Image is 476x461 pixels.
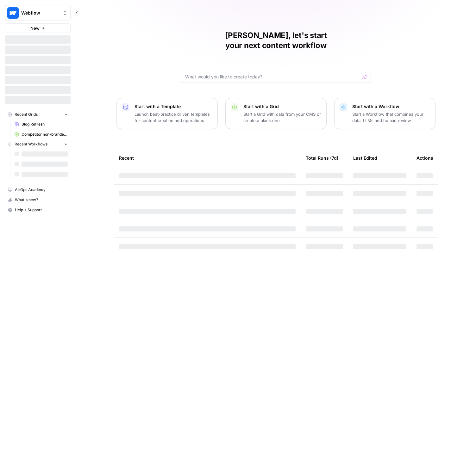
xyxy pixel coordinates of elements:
[243,111,321,124] p: Start a Grid with data from your CMS or create a blank one
[306,149,338,167] div: Total Runs (7d)
[22,121,68,127] span: Blog Refresh
[353,149,377,167] div: Last Edited
[135,111,212,124] p: Launch best-practice driven templates for content creation and operations
[5,5,71,21] button: Workspace: Webflow
[352,111,430,124] p: Start a Workflow that combines your data, LLMs and human review
[225,98,327,129] button: Start with a GridStart a Grid with data from your CMS or create a blank one
[12,119,71,129] a: Blog Refresh
[334,98,435,129] button: Start with a WorkflowStart a Workflow that combines your data, LLMs and human review
[12,129,71,139] a: Competitor non-branded SEO Grid
[5,205,71,215] button: Help + Support
[5,195,70,205] div: What's new?
[15,112,38,117] span: Recent Grids
[185,74,359,80] input: What would you like to create today?
[5,23,71,33] button: New
[5,110,71,119] button: Recent Grids
[5,139,71,149] button: Recent Workflows
[119,149,296,167] div: Recent
[22,132,68,137] span: Competitor non-branded SEO Grid
[30,25,40,31] span: New
[116,98,218,129] button: Start with a TemplateLaunch best-practice driven templates for content creation and operations
[243,103,321,110] p: Start with a Grid
[352,103,430,110] p: Start with a Workflow
[135,103,212,110] p: Start with a Template
[5,195,71,205] button: What's new?
[15,141,47,147] span: Recent Workflows
[416,149,433,167] div: Actions
[5,185,71,195] a: AirOps Academy
[21,10,59,16] span: Webflow
[181,30,371,51] h1: [PERSON_NAME], let's start your next content workflow
[7,7,19,19] img: Webflow Logo
[15,207,68,213] span: Help + Support
[15,187,68,193] span: AirOps Academy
